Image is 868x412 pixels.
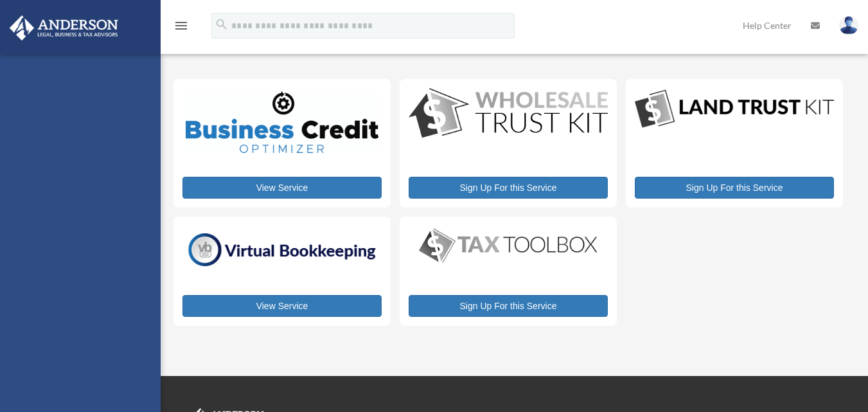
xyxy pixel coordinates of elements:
img: WS-Trust-Kit-lgo-1.jpg [409,88,608,141]
img: Anderson Advisors Platinum Portal [6,15,122,40]
a: View Service [182,177,382,199]
img: LandTrust_lgo-1.jpg [635,88,834,131]
i: search [215,17,229,31]
a: menu [173,22,189,33]
a: View Service [182,295,382,317]
a: Sign Up For this Service [409,295,608,317]
img: User Pic [839,16,858,35]
a: Sign Up For this Service [409,177,608,199]
a: Sign Up For this Service [635,177,834,199]
i: menu [173,18,189,33]
img: taxtoolbox_new-1.webp [409,226,608,265]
